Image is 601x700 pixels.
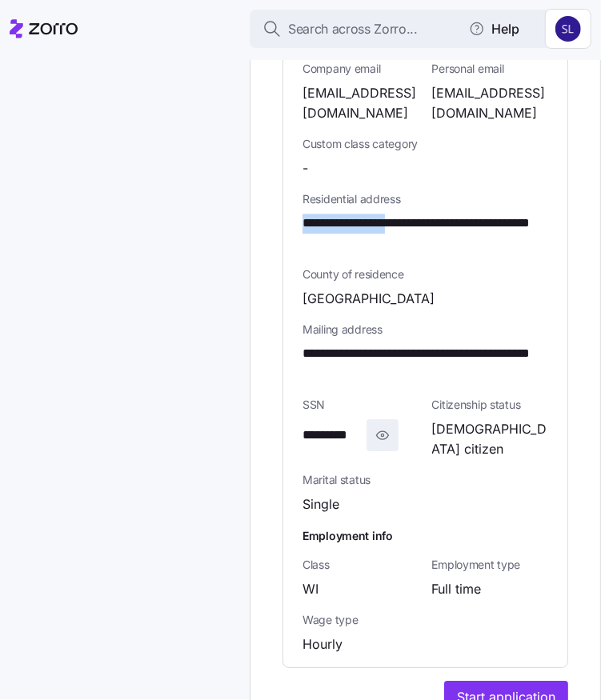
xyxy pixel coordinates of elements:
span: - [303,158,308,178]
span: Citizenship status [432,397,549,413]
span: Hourly [303,634,343,654]
span: Search across Zorro... [288,19,418,39]
span: [GEOGRAPHIC_DATA] [303,289,435,309]
span: Full time [432,579,482,599]
span: Employment type [432,557,549,573]
span: Residential address [303,191,548,207]
span: Mailing address [303,322,548,338]
span: Marital status [303,472,419,488]
span: County of residence [303,266,548,282]
button: Search across Zorro... [250,10,570,48]
span: [DEMOGRAPHIC_DATA] citizen [432,419,549,459]
span: Class [303,557,419,573]
span: [EMAIL_ADDRESS][DOMAIN_NAME] [432,83,549,123]
h1: Employment info [303,527,548,544]
span: SSN [303,397,419,413]
span: Single [303,494,339,514]
span: WI [303,579,319,599]
span: Company email [303,61,419,77]
span: Custom class category [303,136,419,152]
button: Help [456,13,532,45]
span: Help [469,19,519,38]
span: Wage type [303,612,419,628]
span: [EMAIL_ADDRESS][DOMAIN_NAME] [303,83,419,123]
img: 9541d6806b9e2684641ca7bfe3afc45a [555,16,581,42]
span: Personal email [432,61,549,77]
